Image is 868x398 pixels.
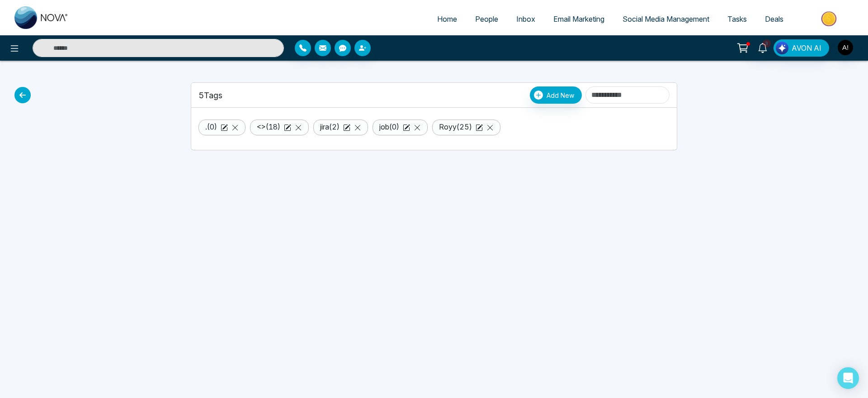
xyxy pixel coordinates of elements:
img: Market-place.gif [797,9,863,29]
button: Add New [530,86,582,104]
span: Social Media Management [623,14,709,24]
a: Home [428,10,466,28]
span: Deals [765,14,783,24]
img: User Avatar [838,40,853,55]
span: Inbox [516,14,535,24]
button: AVON AI [774,39,829,57]
a: Royy(25) [439,122,472,131]
p: 5 Tags [198,89,222,101]
span: Email Marketing [553,14,604,24]
a: .(0) [205,122,217,131]
a: Deals [756,10,793,28]
a: job(0) [379,122,399,131]
span: Home [437,14,457,24]
a: Tasks [718,10,756,28]
span: Add New [547,91,574,100]
a: jira(2) [320,122,340,131]
span: People [475,14,498,24]
span: 3 [763,39,771,48]
span: AVON AI [792,43,821,53]
div: Open Intercom Messenger [837,367,859,389]
a: Email Marketing [544,10,613,28]
a: People [466,10,507,28]
img: Lead Flow [776,42,788,54]
img: Nova CRM Logo [14,6,69,29]
a: Inbox [507,10,544,28]
span: Tasks [727,14,747,24]
a: 3 [752,39,774,55]
a: Social Media Management [613,10,718,28]
a: <>(18) [257,122,280,131]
